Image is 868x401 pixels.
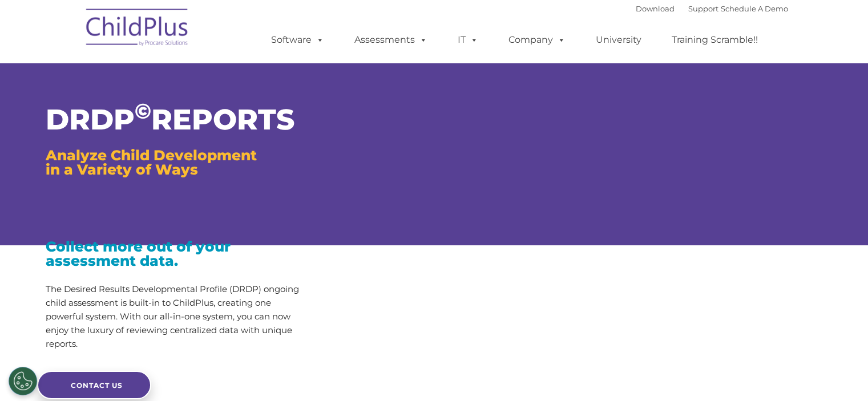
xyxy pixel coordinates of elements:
img: ChildPlus by Procare Solutions [80,1,195,58]
h3: Collect more out of your assessment data. [46,240,308,268]
a: Software [260,29,336,51]
a: Company [497,29,577,51]
button: Cookies Settings [9,367,37,395]
h1: DRDP REPORTS [46,106,308,134]
span: CONTACT US [71,381,123,390]
a: Schedule A Demo [721,4,788,13]
a: Training Scramble!! [660,29,769,51]
font: | [636,4,788,13]
a: Download [636,4,675,13]
a: University [584,29,653,51]
p: The Desired Results Developmental Profile (DRDP) ongoing child assessment is built-in to ChildPlu... [46,282,308,351]
span: Analyze Child Development [46,147,257,164]
a: IT [446,29,490,51]
sup: © [135,98,151,124]
a: Assessments [343,29,439,51]
a: Support [688,4,718,13]
span: in a Variety of Ways [46,161,198,178]
a: CONTACT US [37,371,151,399]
